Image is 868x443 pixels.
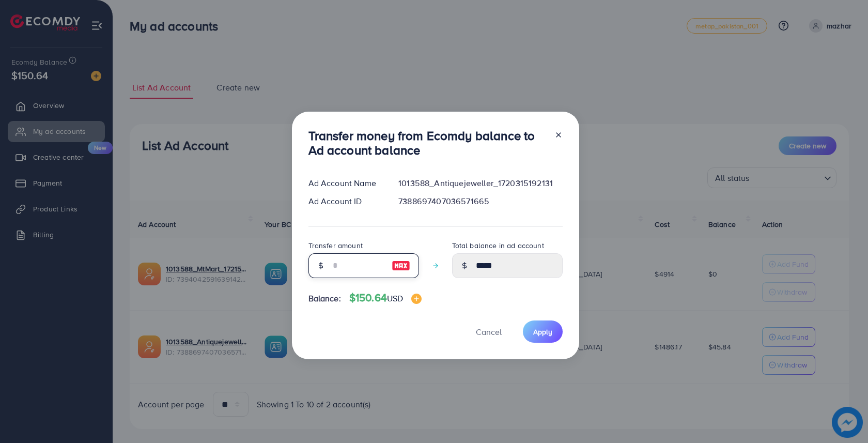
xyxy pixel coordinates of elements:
[476,326,502,338] span: Cancel
[300,177,391,189] div: Ad Account Name
[392,259,410,272] img: image
[411,294,422,304] img: image
[387,293,403,304] span: USD
[390,195,570,207] div: 7388697407036571665
[349,292,422,304] h4: $150.64
[533,327,552,337] span: Apply
[308,240,363,251] label: Transfer amount
[308,293,341,304] span: Balance:
[300,195,391,207] div: Ad Account ID
[523,320,563,343] button: Apply
[463,320,515,343] button: Cancel
[452,240,544,251] label: Total balance in ad account
[390,177,570,189] div: 1013588_Antiquejeweller_1720315192131
[308,128,546,158] h3: Transfer money from Ecomdy balance to Ad account balance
